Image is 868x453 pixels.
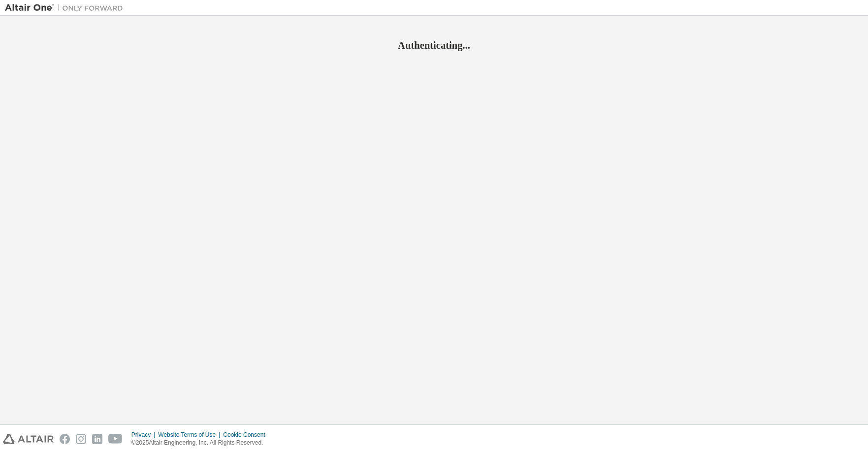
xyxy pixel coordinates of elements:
[223,431,271,439] div: Cookie Consent
[3,434,54,444] img: altair_logo.svg
[131,439,271,447] p: © 2025 Altair Engineering, Inc. All Rights Reserved.
[5,39,863,52] h2: Authenticating...
[131,431,158,439] div: Privacy
[108,434,123,444] img: youtube.svg
[158,431,223,439] div: Website Terms of Use
[60,434,70,444] img: facebook.svg
[76,434,86,444] img: instagram.svg
[92,434,102,444] img: linkedin.svg
[5,3,128,13] img: Altair One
